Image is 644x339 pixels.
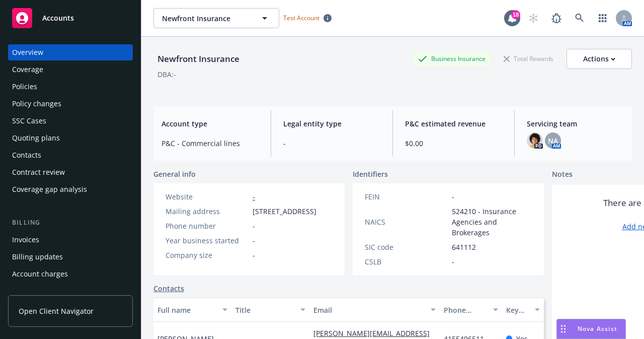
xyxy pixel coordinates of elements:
div: Year business started [166,235,249,246]
span: [STREET_ADDRESS] [253,206,316,217]
div: Billing updates [12,249,63,265]
span: Nova Assist [578,324,617,333]
button: Key contact [502,298,544,322]
a: Report a Bug [546,8,567,28]
span: - [253,221,255,231]
div: Phone number [444,305,487,315]
span: P&C - Commercial lines [162,138,259,149]
div: Full name [157,305,216,315]
a: - [253,192,255,201]
div: Policy changes [12,96,61,112]
div: SSC Cases [12,113,46,129]
span: Notes [552,169,573,181]
a: Account charges [8,266,133,282]
span: - [253,250,255,260]
a: Contract review [8,164,133,180]
span: Open Client Navigator [19,306,94,316]
div: 18 [511,10,520,19]
div: Installment plans [12,283,71,299]
a: Policy changes [8,96,133,112]
div: Quoting plans [12,130,60,146]
div: Contract review [12,164,65,180]
div: Newfront Insurance [153,52,244,65]
div: DBA: - [157,69,176,80]
div: Billing [8,218,133,228]
a: Start snowing [523,8,543,28]
span: Test Account [279,13,336,23]
div: Key contact [506,305,529,315]
div: Contacts [12,147,41,163]
span: $0.00 [405,138,502,149]
a: Coverage [8,61,133,78]
span: - [452,191,454,202]
a: Policies [8,79,133,95]
span: P&C estimated revenue [405,118,502,129]
span: NA [548,135,558,146]
span: - [452,256,454,267]
div: Drag to move [557,319,570,338]
a: Invoices [8,232,133,248]
button: Newfront Insurance [153,8,279,28]
div: Title [235,305,294,315]
div: Coverage gap analysis [12,181,87,197]
a: Contacts [153,283,184,294]
button: Email [309,298,440,322]
div: Company size [166,250,249,260]
span: 641112 [452,242,476,252]
button: Full name [153,298,231,322]
span: Accounts [42,14,74,22]
span: Account type [162,118,259,129]
button: Actions [567,49,632,69]
a: Contacts [8,147,133,163]
span: Test Account [283,14,319,22]
div: FEIN [365,191,448,202]
span: Identifiers [353,169,388,179]
button: Nova Assist [556,319,626,339]
img: photo [527,132,543,149]
div: Phone number [166,221,249,231]
div: Policies [12,79,37,95]
div: Actions [583,49,615,69]
div: Total Rewards [499,52,558,65]
span: Legal entity type [283,118,380,129]
a: Billing updates [8,249,133,265]
div: Overview [12,44,43,60]
button: Phone number [440,298,502,322]
span: General info [153,169,196,179]
div: NAICS [365,217,448,227]
a: Installment plans [8,283,133,299]
div: SIC code [365,242,448,252]
button: Title [231,298,309,322]
div: Account charges [12,266,68,282]
a: Coverage gap analysis [8,181,133,197]
div: Email [313,305,425,315]
a: Quoting plans [8,130,133,146]
span: Newfront Insurance [162,13,249,24]
a: Search [570,8,590,28]
div: Business Insurance [413,52,491,65]
span: - [253,235,255,246]
div: Mailing address [166,206,249,217]
a: Switch app [593,8,613,28]
div: CSLB [365,256,448,267]
span: Servicing team [527,118,624,129]
div: Invoices [12,232,39,248]
a: SSC Cases [8,113,133,129]
a: Overview [8,44,133,60]
span: 524210 - Insurance Agencies and Brokerages [452,206,532,238]
span: - [283,138,380,149]
div: Coverage [12,61,43,78]
a: Accounts [8,4,133,32]
div: Website [166,191,249,202]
